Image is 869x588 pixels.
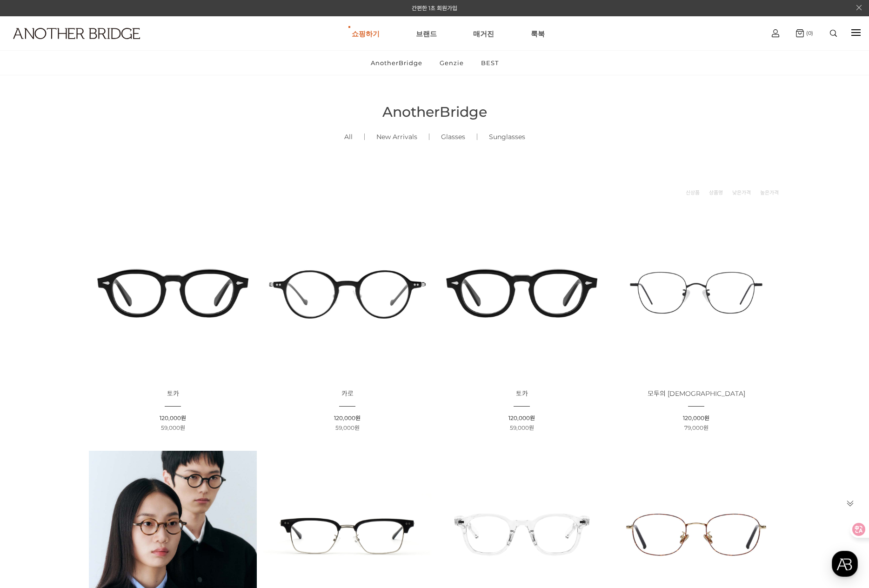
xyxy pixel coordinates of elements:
[508,414,535,421] span: 120,000원
[612,209,780,377] img: 모두의 안경 - 다양한 크기에 맞춘 다용도 디자인 이미지
[263,209,431,377] img: 카로 - 감각적인 디자인의 패션 아이템 이미지
[85,309,96,317] span: 대화
[13,28,140,39] img: logo
[29,309,35,316] span: 홈
[686,188,700,197] a: 신상품
[796,29,804,37] img: cart
[760,188,779,197] a: 높은가격
[5,28,135,62] a: logo
[167,389,179,398] span: 토카
[830,30,837,37] img: search
[683,414,709,421] span: 120,000원
[516,389,528,398] span: 토카
[648,389,745,398] span: 모두의 [DEMOGRAPHIC_DATA]
[412,5,457,12] a: 간편한 1초 회원가입
[772,29,779,37] img: cart
[531,17,545,50] a: 룩북
[510,424,534,431] span: 59,000원
[429,121,477,153] a: Glasses
[804,30,813,36] span: (0)
[382,103,487,120] span: AnotherBridge
[341,390,354,397] a: 카로
[438,209,606,377] img: 토카 아세테이트 안경 - 다양한 스타일에 맞는 뿔테 안경 이미지
[144,309,155,316] span: 설정
[120,295,179,318] a: 설정
[709,188,723,197] a: 상품명
[167,390,179,397] a: 토카
[335,424,360,431] span: 59,000원
[473,51,507,75] a: BEST
[416,17,437,50] a: 브랜드
[432,51,472,75] a: Genzie
[61,295,120,318] a: 대화
[161,424,185,431] span: 59,000원
[352,17,380,50] a: 쇼핑하기
[89,209,257,377] img: 토카 아세테이트 뿔테 안경 이미지
[334,414,361,421] span: 120,000원
[363,51,430,75] a: AnotherBridge
[796,29,813,37] a: (0)
[684,424,709,431] span: 79,000원
[341,389,354,398] span: 카로
[3,295,61,318] a: 홈
[473,17,494,50] a: 매거진
[365,121,429,153] a: New Arrivals
[516,390,528,397] a: 토카
[477,121,537,153] a: Sunglasses
[333,121,364,153] a: All
[648,390,745,397] a: 모두의 [DEMOGRAPHIC_DATA]
[160,414,186,421] span: 120,000원
[732,188,751,197] a: 낮은가격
